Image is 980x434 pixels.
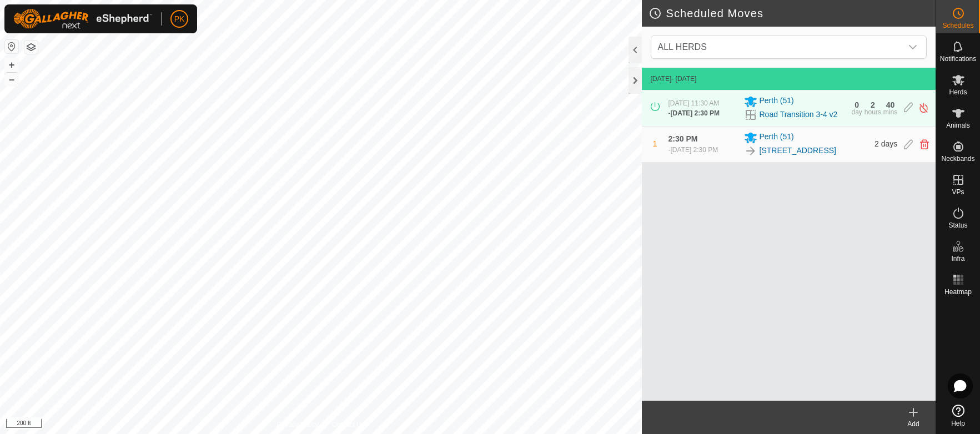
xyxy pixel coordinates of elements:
[760,145,836,157] a: [STREET_ADDRESS]
[944,289,972,295] span: Heatmap
[902,36,924,58] div: dropdown trigger
[653,139,657,148] span: 1
[651,75,672,83] span: [DATE]
[760,95,794,108] span: Perth (51)
[669,134,698,143] span: 2:30 PM
[946,122,970,129] span: Animals
[671,75,696,83] span: - [DATE]
[174,13,185,25] span: PK
[940,55,976,62] span: Notifications
[649,7,936,20] h2: Scheduled Moves
[277,420,319,430] a: Privacy Policy
[951,255,964,262] span: Infra
[949,89,967,95] span: Herds
[941,155,974,162] span: Neckbands
[744,144,757,158] img: To
[669,108,720,118] div: -
[671,146,718,154] span: [DATE] 2:30 PM
[891,419,936,429] div: Add
[5,58,18,72] button: +
[13,9,152,29] img: Gallagher Logo
[654,36,902,58] span: ALL HERDS
[5,40,18,53] button: Reset Map
[865,109,881,115] div: hours
[948,222,967,229] span: Status
[5,73,18,86] button: –
[951,420,965,427] span: Help
[918,102,929,114] img: Turn off schedule move
[669,99,720,107] span: [DATE] 11:30 AM
[952,189,964,195] span: VPs
[658,42,707,52] span: ALL HERDS
[851,109,862,115] div: day
[855,101,859,109] div: 0
[669,145,718,155] div: -
[760,109,838,120] a: Road Transition 3-4 v2
[936,400,980,431] a: Help
[875,139,897,148] span: 2 days
[331,420,364,430] a: Contact Us
[760,131,794,144] span: Perth (51)
[24,41,38,54] button: Map Layers
[871,101,875,109] div: 2
[883,109,897,115] div: mins
[671,109,720,117] span: [DATE] 2:30 PM
[942,22,973,29] span: Schedules
[886,101,895,109] div: 40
